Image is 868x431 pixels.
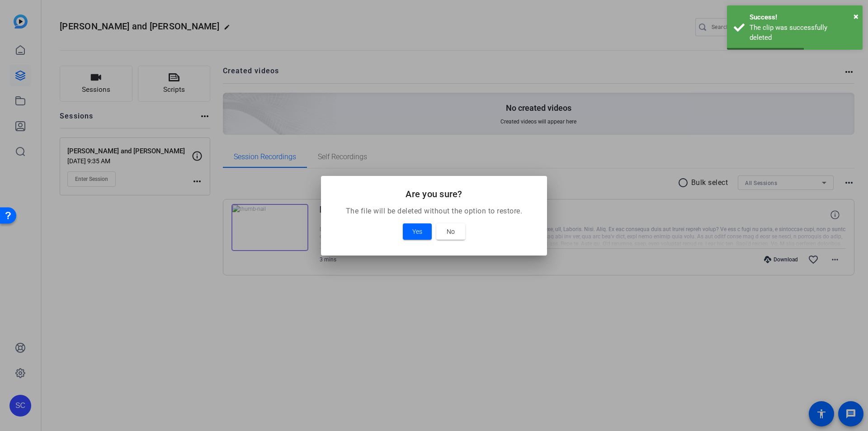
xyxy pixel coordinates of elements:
span: No [447,226,455,237]
div: The clip was successfully deleted [750,23,856,43]
p: The file will be deleted without the option to restore. [332,206,536,217]
button: No [436,223,465,240]
span: × [854,11,859,22]
span: Yes [412,226,422,237]
div: Success! [750,12,856,23]
button: Close [854,9,859,23]
button: Yes [403,223,432,240]
h2: Are you sure? [332,187,536,201]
